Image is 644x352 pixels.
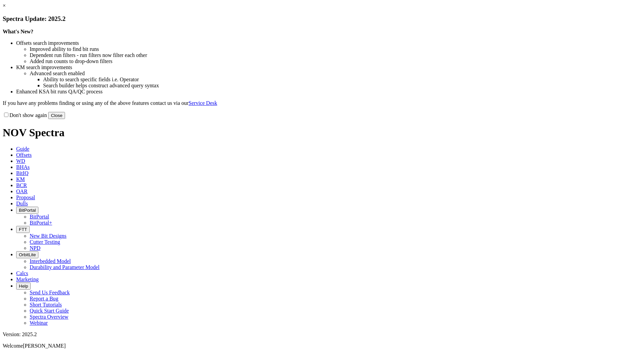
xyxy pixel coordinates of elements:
[30,239,60,245] a: Cutter Testing
[16,40,641,46] li: Offsets search improvements
[16,146,29,152] span: Guide
[16,158,25,164] span: WD
[43,77,641,83] li: Ability to search specific fields i.e. Operator
[30,70,641,77] li: Advanced search enabled
[30,46,641,52] li: Improved ability to find bit runs
[30,233,66,239] a: New Bit Designs
[16,64,641,70] li: KM search improvements
[16,170,28,176] span: BitIQ
[16,188,28,194] span: OAR
[19,227,27,232] span: FTT
[30,220,52,226] a: BitPortal+
[30,264,100,270] a: Durability and Parameter Model
[3,15,641,23] h3: Spectra Update: 2025.2
[43,83,641,89] li: Search builder helps construct advanced query syntax
[19,284,28,289] span: Help
[16,164,30,170] span: BHAs
[30,52,641,58] li: Dependent run filters - run filters now filter each other
[30,258,71,264] a: Interbedded Model
[19,208,36,213] span: BitPortal
[30,302,62,307] a: Short Tutorials
[16,182,27,188] span: BCR
[16,201,28,206] span: Dulls
[16,276,39,282] span: Marketing
[4,113,8,117] input: Don't show again
[189,100,217,106] a: Service Desk
[30,308,69,314] a: Quick Start Guide
[30,314,68,320] a: Spectra Overview
[30,296,58,301] a: Report a Bug
[3,112,47,118] label: Don't show again
[3,3,6,8] a: ×
[16,89,641,95] li: Enhanced KSA bit runs QA/QC process
[16,176,25,182] span: KM
[30,320,48,326] a: Webinar
[16,152,32,158] span: Offsets
[30,245,40,251] a: NPD
[16,195,35,200] span: Proposal
[3,331,641,338] div: Version: 2025.2
[3,29,33,34] strong: What's New?
[30,58,641,64] li: Added run counts to drop-down filters
[3,100,641,106] p: If you have any problems finding or using any of the above features contact us via our
[30,214,49,219] a: BitPortal
[3,126,641,139] h1: NOV Spectra
[19,252,36,257] span: OrbitLite
[3,343,641,349] p: Welcome
[48,112,65,119] button: Close
[30,290,70,295] a: Send Us Feedback
[16,270,28,276] span: Calcs
[23,343,66,349] span: [PERSON_NAME]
